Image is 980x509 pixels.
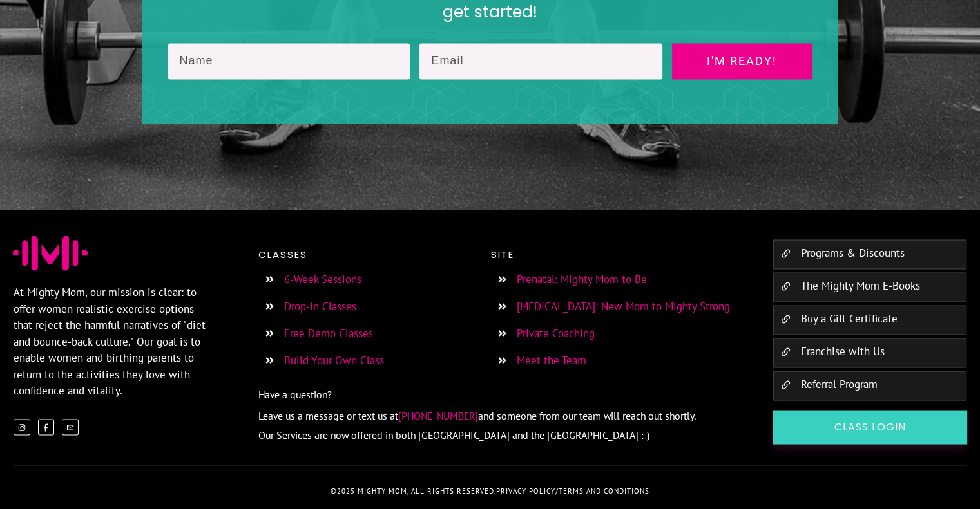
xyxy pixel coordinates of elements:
a: Buy a Gift Certificate [801,311,898,325]
p: At Mighty Mom, our mission is clear: to offer women realistic exercise options that reject the ha... [14,284,212,399]
span: and someone from our team will reach out shortly. [478,409,696,421]
a: Meet the Team [517,353,586,367]
span: [PHONE_NUMBER] [398,409,478,421]
img: Favicon Jessica Sennet Mighty Mom Prenatal Postpartum Mom & Baby Fitness Programs Toronto Ontario... [13,236,88,270]
span: 2025 [337,486,355,495]
a: Franchise with Us [801,344,885,358]
a: 6-Week Sessions [284,272,361,286]
a: Build Your Own Class [284,353,384,367]
span: © , all rights reserved. [331,486,496,495]
span: Leave us a message or text us at [258,409,398,421]
span: Class Login [789,420,951,434]
input: Name [168,43,410,79]
a: Referral Program [801,376,878,391]
a: Private Coaching [517,326,595,340]
span: Mighty Mom [358,486,407,495]
span: Have a question? [258,387,332,400]
p: Site [491,246,746,263]
span: I'm ready! [684,55,800,68]
a: Privacy policy [496,486,555,495]
a: Terms and Conditions [559,486,649,495]
a: Prenatal: Mighty Mom to Be [517,272,647,286]
a: The Mighty Mom E-Books [801,278,920,292]
a: [PHONE_NUMBER] [398,407,478,422]
a: Free Demo Classes [284,326,373,340]
p: Classes [258,246,479,263]
a: Programs & Discounts [801,245,905,259]
input: Email [419,43,662,79]
a: Class Login [773,410,967,443]
a: [MEDICAL_DATA]: New Mom to Mighty Strong [517,299,730,313]
a: Drop-in Classes [284,299,356,313]
a: I'm ready! [672,43,812,79]
span: Our Services are now offered in both [GEOGRAPHIC_DATA] and the [GEOGRAPHIC_DATA] :-) [258,428,649,441]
